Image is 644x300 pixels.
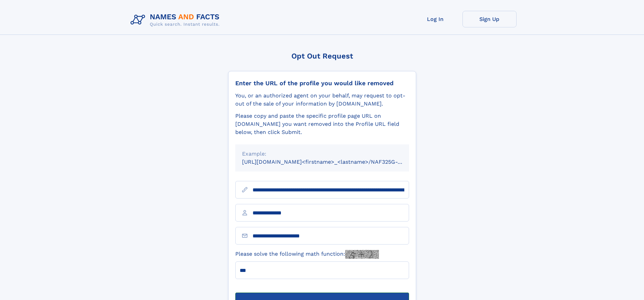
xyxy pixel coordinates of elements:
label: Please solve the following math function: [235,250,379,259]
div: Enter the URL of the profile you would like removed [235,79,409,87]
div: Please copy and paste the specific profile page URL on [DOMAIN_NAME] you want removed into the Pr... [235,112,409,136]
a: Log In [408,11,462,27]
small: [URL][DOMAIN_NAME]<firstname>_<lastname>/NAF325G-xxxxxxxx [242,159,422,165]
div: Example: [242,150,402,158]
img: Logo Names and Facts [128,11,225,29]
a: Sign Up [462,11,517,27]
div: Opt Out Request [228,52,416,60]
div: You, or an authorized agent on your behalf, may request to opt-out of the sale of your informatio... [235,92,409,108]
